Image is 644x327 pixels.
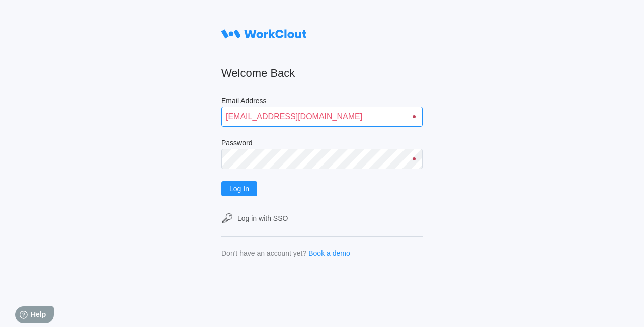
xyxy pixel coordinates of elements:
[221,212,423,224] a: Log in with SSO
[221,181,257,196] button: Log In
[221,107,423,127] input: Enter your email
[229,185,249,192] span: Log In
[221,139,423,149] label: Password
[221,66,423,80] h2: Welcome Back
[237,214,288,222] div: Log in with SSO
[308,249,350,257] a: Book a demo
[221,249,306,257] div: Don't have an account yet?
[221,97,423,107] label: Email Address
